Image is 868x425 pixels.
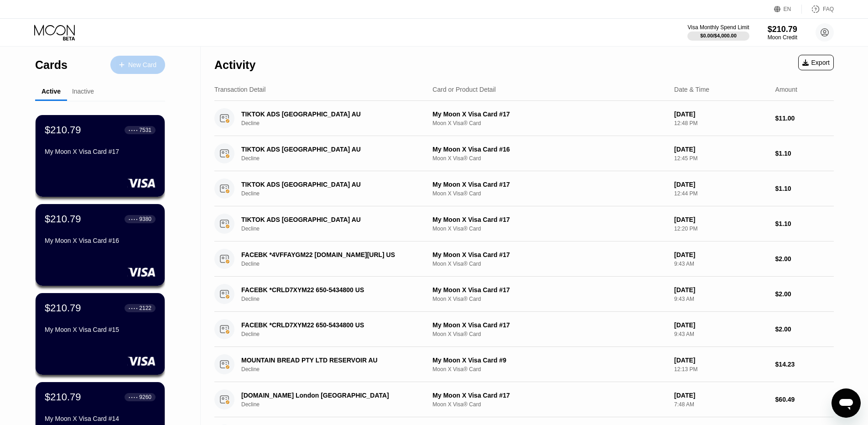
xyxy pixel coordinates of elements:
[110,56,165,74] div: New Card
[42,88,61,95] div: Active
[241,146,418,153] div: TIKTOK ADS [GEOGRAPHIC_DATA] AU
[674,261,768,267] div: 9:43 AM
[674,190,768,197] div: 12:44 PM
[674,366,768,373] div: 12:13 PM
[36,204,165,286] div: $210.79● ● ● ●9380My Moon X Visa Card #16
[241,401,431,408] div: Decline
[241,331,431,337] div: Decline
[432,226,667,232] div: Moon X Visa® Card
[674,401,768,408] div: 7:48 AM
[241,251,418,258] div: FACEBK *4VFFAYGM22 [DOMAIN_NAME][URL] US
[241,321,418,329] div: FACEBK *CRLD7XYM22 650-5434800 US
[45,124,81,136] div: $210.79
[775,361,834,368] div: $14.23
[214,382,834,417] div: [DOMAIN_NAME] London [GEOGRAPHIC_DATA]DeclineMy Moon X Visa Card #17Moon X Visa® Card[DATE]7:48 A...
[432,392,667,399] div: My Moon X Visa Card #17
[214,347,834,382] div: MOUNTAIN BREAD PTY LTD RESERVOIR AUDeclineMy Moon X Visa Card #9Moon X Visa® Card[DATE]12:13 PM$1...
[432,357,667,364] div: My Moon X Visa Card #9
[775,86,797,93] div: Amount
[241,110,418,118] div: TIKTOK ADS [GEOGRAPHIC_DATA] AU
[432,296,667,302] div: Moon X Visa® Card
[139,305,151,311] div: 2122
[214,171,834,206] div: TIKTOK ADS [GEOGRAPHIC_DATA] AUDeclineMy Moon X Visa Card #17Moon X Visa® Card[DATE]12:44 PM$1.10
[214,206,834,241] div: TIKTOK ADS [GEOGRAPHIC_DATA] AUDeclineMy Moon X Visa Card #17Moon X Visa® Card[DATE]12:20 PM$1.10
[432,251,667,258] div: My Moon X Visa Card #17
[432,366,667,373] div: Moon X Visa® Card
[139,216,151,222] div: 9380
[674,321,768,329] div: [DATE]
[674,120,768,126] div: 12:48 PM
[768,25,797,41] div: $210.79Moon Credit
[832,388,861,418] iframe: 启动消息传送窗口的按钮
[823,6,834,12] div: FAQ
[674,226,768,232] div: 12:20 PM
[784,6,791,12] div: EN
[45,391,81,403] div: $210.79
[432,86,496,93] div: Card or Product Detail
[129,396,138,399] div: ● ● ● ●
[36,293,165,375] div: $210.79● ● ● ●2122My Moon X Visa Card #15
[674,286,768,294] div: [DATE]
[45,302,81,314] div: $210.79
[775,150,834,157] div: $1.10
[432,321,667,329] div: My Moon X Visa Card #17
[432,146,667,153] div: My Moon X Visa Card #16
[214,277,834,312] div: FACEBK *CRLD7XYM22 650-5434800 USDeclineMy Moon X Visa Card #17Moon X Visa® Card[DATE]9:43 AM$2.00
[775,220,834,227] div: $1.10
[432,190,667,197] div: Moon X Visa® Card
[139,394,151,400] div: 9260
[129,129,138,131] div: ● ● ● ●
[241,366,431,373] div: Decline
[241,181,418,188] div: TIKTOK ADS [GEOGRAPHIC_DATA] AU
[775,255,834,262] div: $2.00
[214,58,255,72] div: Activity
[432,261,667,267] div: Moon X Visa® Card
[700,33,737,38] div: $0.00 / $4,000.00
[674,357,768,364] div: [DATE]
[775,290,834,298] div: $2.00
[674,155,768,162] div: 12:45 PM
[45,237,156,244] div: My Moon X Visa Card #16
[214,86,265,93] div: Transaction Detail
[432,181,667,188] div: My Moon X Visa Card #17
[241,190,431,197] div: Decline
[214,241,834,277] div: FACEBK *4VFFAYGM22 [DOMAIN_NAME][URL] USDeclineMy Moon X Visa Card #17Moon X Visa® Card[DATE]9:43...
[241,296,431,302] div: Decline
[674,296,768,302] div: 9:43 AM
[674,216,768,223] div: [DATE]
[214,136,834,171] div: TIKTOK ADS [GEOGRAPHIC_DATA] AUDeclineMy Moon X Visa Card #16Moon X Visa® Card[DATE]12:45 PM$1.10
[674,146,768,153] div: [DATE]
[45,326,156,333] div: My Moon X Visa Card #15
[774,5,802,14] div: EN
[128,61,156,69] div: New Card
[775,185,834,192] div: $1.10
[45,148,156,155] div: My Moon X Visa Card #17
[432,331,667,337] div: Moon X Visa® Card
[768,34,797,41] div: Moon Credit
[241,357,418,364] div: MOUNTAIN BREAD PTY LTD RESERVOIR AU
[674,181,768,188] div: [DATE]
[241,226,431,232] div: Decline
[241,286,418,294] div: FACEBK *CRLD7XYM22 650-5434800 US
[241,216,418,223] div: TIKTOK ADS [GEOGRAPHIC_DATA] AU
[432,216,667,223] div: My Moon X Visa Card #17
[35,58,68,72] div: Cards
[802,5,834,14] div: FAQ
[798,55,834,70] div: Export
[432,401,667,408] div: Moon X Visa® Card
[72,88,94,95] div: Inactive
[214,312,834,347] div: FACEBK *CRLD7XYM22 650-5434800 USDeclineMy Moon X Visa Card #17Moon X Visa® Card[DATE]9:43 AM$2.00
[768,25,797,34] div: $210.79
[45,415,156,422] div: My Moon X Visa Card #14
[674,86,709,93] div: Date & Time
[214,101,834,136] div: TIKTOK ADS [GEOGRAPHIC_DATA] AUDeclineMy Moon X Visa Card #17Moon X Visa® Card[DATE]12:48 PM$11.00
[432,120,667,126] div: Moon X Visa® Card
[775,325,834,333] div: $2.00
[802,59,830,66] div: Export
[241,392,418,399] div: [DOMAIN_NAME] London [GEOGRAPHIC_DATA]
[432,155,667,162] div: Moon X Visa® Card
[674,110,768,118] div: [DATE]
[687,24,749,41] div: Visa Monthly Spend Limit$0.00/$4,000.00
